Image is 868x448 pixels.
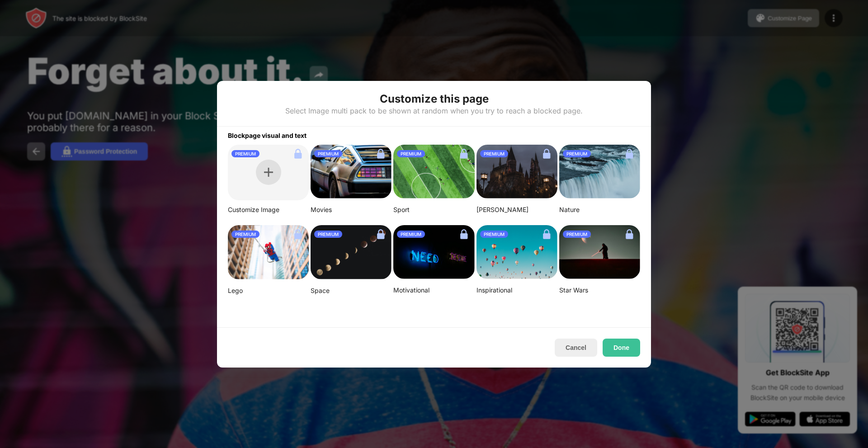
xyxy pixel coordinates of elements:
[603,339,640,357] button: Done
[555,339,597,357] button: Cancel
[314,231,342,238] div: PREMIUM
[311,145,392,199] img: image-26.png
[480,231,508,238] div: PREMIUM
[476,145,557,199] img: aditya-vyas-5qUJfO4NU4o-unsplash-small.png
[264,168,273,177] img: plus.svg
[393,225,474,279] img: alexis-fauvet-qfWf9Muwp-c-unsplash-small.png
[285,106,583,115] div: Select Image multi pack to be shown at random when you try to reach a blocked page.
[393,286,474,294] div: Motivational
[311,225,392,280] img: linda-xu-KsomZsgjLSA-unsplash.png
[393,206,474,214] div: Sport
[397,150,425,157] div: PREMIUM
[314,150,342,157] div: PREMIUM
[231,150,259,157] div: PREMIUM
[291,227,305,241] img: lock.svg
[373,146,388,161] img: lock.svg
[291,146,305,161] img: lock.svg
[559,286,640,294] div: Star Wars
[228,206,309,214] div: Customize Image
[476,225,557,279] img: ian-dooley-DuBNA1QMpPA-unsplash-small.png
[559,206,640,214] div: Nature
[559,225,640,279] img: image-22-small.png
[563,231,591,238] div: PREMIUM
[563,150,591,157] div: PREMIUM
[311,206,392,214] div: Movies
[373,227,388,241] img: lock.svg
[311,287,392,295] div: Space
[380,92,489,106] div: Customize this page
[397,231,425,238] div: PREMIUM
[228,287,309,295] div: Lego
[217,127,651,139] div: Blockpage visual and text
[476,206,557,214] div: [PERSON_NAME]
[457,146,471,161] img: lock.svg
[228,225,309,279] img: mehdi-messrro-gIpJwuHVwt0-unsplash-small.png
[457,227,471,241] img: lock.svg
[559,145,640,199] img: aditya-chinchure-LtHTe32r_nA-unsplash.png
[539,146,554,161] img: lock.svg
[622,146,637,161] img: lock.svg
[539,227,554,241] img: lock.svg
[622,227,637,241] img: lock.svg
[480,150,508,157] div: PREMIUM
[476,286,557,294] div: Inspirational
[231,231,259,238] div: PREMIUM
[393,145,474,199] img: jeff-wang-p2y4T4bFws4-unsplash-small.png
